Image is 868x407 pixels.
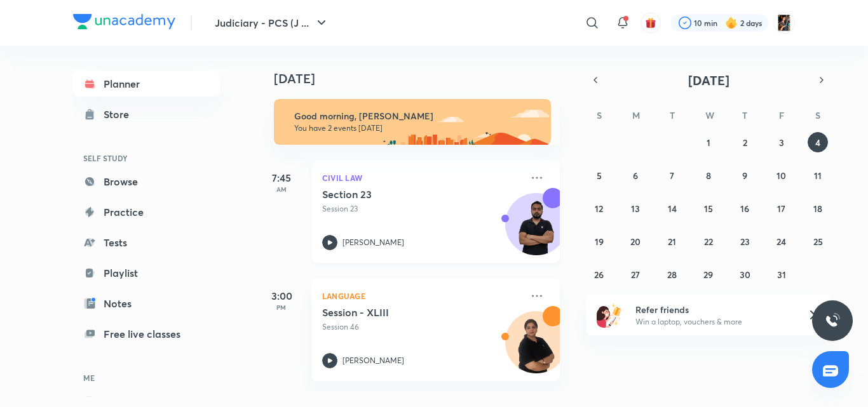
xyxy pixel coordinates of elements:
abbr: October 22, 2025 [704,236,713,248]
abbr: October 31, 2025 [777,269,786,281]
abbr: October 5, 2025 [597,170,602,182]
button: October 3, 2025 [771,132,792,152]
abbr: October 29, 2025 [703,269,713,281]
abbr: Tuesday [670,109,675,121]
button: October 27, 2025 [625,264,646,284]
h5: Session - XLIII [322,306,480,319]
abbr: October 2, 2025 [743,137,747,149]
abbr: October 15, 2025 [704,203,713,215]
abbr: October 19, 2025 [595,236,604,248]
abbr: Wednesday [705,109,714,121]
abbr: October 10, 2025 [776,170,786,182]
button: October 15, 2025 [698,198,719,218]
button: October 17, 2025 [771,198,792,218]
button: October 31, 2025 [771,264,792,284]
img: Avatar [506,318,567,379]
abbr: October 30, 2025 [740,269,750,281]
abbr: October 25, 2025 [813,236,823,248]
h6: Good morning, [PERSON_NAME] [294,110,539,122]
abbr: October 17, 2025 [777,203,785,215]
a: Notes [73,291,220,316]
img: Company Logo [73,14,175,29]
abbr: Thursday [742,109,747,121]
span: [DATE] [688,72,729,89]
abbr: October 14, 2025 [668,203,677,215]
button: October 19, 2025 [589,231,609,251]
button: October 5, 2025 [589,165,609,185]
p: PM [256,304,307,311]
button: October 13, 2025 [625,198,646,218]
p: You have 2 events [DATE] [294,123,539,133]
h5: 7:45 [256,170,307,185]
a: Free live classes [73,321,220,347]
a: Practice [73,199,220,225]
abbr: October 20, 2025 [630,236,641,248]
button: October 11, 2025 [808,165,828,185]
button: October 21, 2025 [662,231,682,251]
button: October 7, 2025 [662,165,682,185]
a: Store [73,102,220,127]
p: [PERSON_NAME] [342,237,404,248]
button: October 18, 2025 [808,198,828,218]
h5: 3:00 [256,288,307,304]
button: October 24, 2025 [771,231,792,251]
abbr: October 24, 2025 [776,236,786,248]
abbr: October 28, 2025 [667,269,677,281]
abbr: October 27, 2025 [631,269,640,281]
button: October 14, 2025 [662,198,682,218]
button: October 22, 2025 [698,231,719,251]
h6: ME [73,367,220,389]
button: October 26, 2025 [589,264,609,284]
button: October 2, 2025 [735,132,755,152]
h6: Refer friends [635,303,792,316]
abbr: October 16, 2025 [740,203,749,215]
img: Avatar [506,200,567,261]
p: Civil Law [322,170,522,185]
h6: SELF STUDY [73,147,220,169]
button: October 6, 2025 [625,165,646,185]
img: avatar [645,17,656,29]
img: check rounded [679,17,691,29]
abbr: October 7, 2025 [670,170,674,182]
button: October 29, 2025 [698,264,719,284]
p: Language [322,288,522,304]
img: ttu [825,313,840,328]
button: October 1, 2025 [698,132,719,152]
a: Playlist [73,260,220,286]
a: Tests [73,230,220,255]
button: October 9, 2025 [735,165,755,185]
button: [DATE] [604,71,813,89]
a: Planner [73,71,220,97]
button: October 16, 2025 [735,198,755,218]
abbr: Sunday [597,109,602,121]
img: morning [274,99,551,145]
p: [PERSON_NAME] [342,355,404,366]
a: Company Logo [73,14,175,32]
abbr: October 3, 2025 [779,137,784,149]
h4: [DATE] [274,71,573,86]
abbr: October 8, 2025 [706,170,711,182]
abbr: Friday [779,109,784,121]
button: October 28, 2025 [662,264,682,284]
img: streak [725,17,738,29]
abbr: October 11, 2025 [814,170,822,182]
abbr: Saturday [815,109,820,121]
button: avatar [641,13,661,33]
abbr: October 9, 2025 [742,170,747,182]
button: October 4, 2025 [808,132,828,152]
p: Session 23 [322,203,522,215]
button: October 30, 2025 [735,264,755,284]
abbr: October 13, 2025 [631,203,640,215]
abbr: Monday [632,109,640,121]
abbr: October 4, 2025 [815,137,820,149]
img: referral [597,302,622,328]
a: Browse [73,169,220,194]
button: Judiciary - PCS (J ... [207,10,337,36]
p: AM [256,185,307,193]
p: Session 46 [322,321,522,333]
h5: Section 23 [322,188,480,201]
button: October 8, 2025 [698,165,719,185]
abbr: October 23, 2025 [740,236,750,248]
p: Win a laptop, vouchers & more [635,316,792,328]
button: October 10, 2025 [771,165,792,185]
